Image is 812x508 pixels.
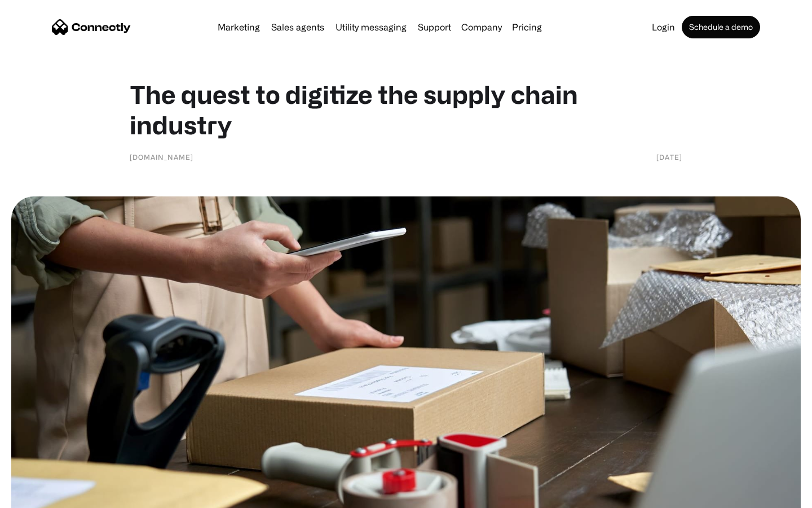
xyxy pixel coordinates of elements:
[331,23,411,32] a: Utility messaging
[413,23,456,32] a: Support
[461,19,502,35] div: Company
[267,23,329,32] a: Sales agents
[682,16,760,38] a: Schedule a demo
[507,23,546,32] a: Pricing
[11,488,68,504] aside: Language selected: English
[213,23,264,32] a: Marketing
[130,79,682,140] h1: The quest to digitize the supply chain industry
[656,151,682,163] div: [DATE]
[130,151,193,163] div: [DOMAIN_NAME]
[647,23,679,32] a: Login
[23,488,68,504] ul: Language list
